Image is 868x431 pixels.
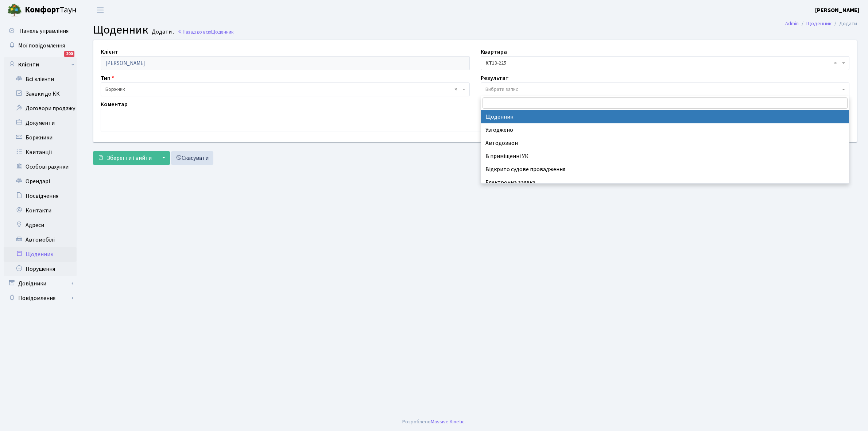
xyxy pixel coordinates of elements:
button: Зберегти і вийти [93,151,156,165]
img: logo.png [7,3,22,18]
label: Тип [101,74,114,82]
small: Додати . [150,28,174,35]
label: Коментар [101,100,128,109]
nav: breadcrumb [774,16,868,31]
span: Щоденник [211,28,234,35]
a: Massive Kinetic [431,418,465,426]
a: Автомобілі [4,232,77,247]
li: Додати [832,20,857,28]
label: Результат [481,74,509,82]
a: Орендарі [4,174,77,189]
li: Відкрито судове провадження [481,163,849,176]
a: Особові рахунки [4,159,77,174]
a: Щоденник [806,20,832,27]
a: Порушення [4,262,77,276]
a: Договори продажу [4,101,77,116]
a: Повідомлення [4,291,77,305]
a: Всі клієнти [4,72,77,86]
span: Панель управління [19,27,69,35]
span: Видалити всі елементи [834,59,837,67]
a: Заявки до КК [4,86,77,101]
a: Скасувати [171,151,213,165]
span: Мої повідомлення [18,42,65,50]
a: Боржники [4,130,77,145]
a: Довідники [4,276,77,291]
div: 200 [64,51,74,57]
li: Щоденник [481,110,849,123]
span: Видалити всі елементи [454,86,457,93]
a: Назад до всіхЩоденник [178,28,234,35]
span: Таун [25,4,77,16]
a: [PERSON_NAME] [815,6,859,15]
a: Адреси [4,218,77,232]
a: Посвідчення [4,189,77,203]
b: КТ [485,59,492,67]
span: Зберегти і вийти [107,154,152,162]
a: Admin [785,20,799,27]
span: Щоденник [93,22,148,38]
a: Мої повідомлення200 [4,38,77,53]
span: Боржник [101,82,470,96]
a: Клієнти [4,57,77,72]
a: Документи [4,116,77,130]
li: Узгоджено [481,123,849,136]
span: Вибрати запис [485,86,518,93]
span: <b>КТ</b>&nbsp;&nbsp;&nbsp;&nbsp;13-225 [481,56,850,70]
a: Квитанції [4,145,77,159]
label: Клієнт [101,47,118,56]
label: Квартира [481,47,507,56]
li: В приміщенні УК [481,150,849,163]
a: Панель управління [4,24,77,38]
span: Боржник [105,86,461,93]
button: Переключити навігацію [91,4,109,16]
div: Розроблено . [402,418,466,426]
b: Комфорт [25,4,60,16]
li: Автодозвон [481,136,849,150]
span: <b>КТ</b>&nbsp;&nbsp;&nbsp;&nbsp;13-225 [485,59,841,67]
li: Електронна заявка [481,176,849,189]
a: Щоденник [4,247,77,262]
a: Контакти [4,203,77,218]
